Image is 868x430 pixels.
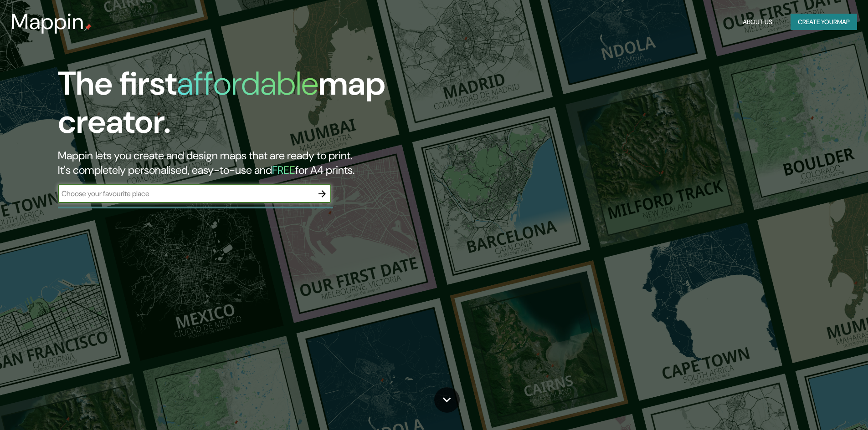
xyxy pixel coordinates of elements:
button: About Us [739,14,776,30]
input: Choose your favourite place [58,188,313,199]
h3: Mappin [11,9,84,35]
h1: affordable [177,62,318,105]
button: Create yourmap [791,14,857,30]
img: mappin-pin [84,24,92,31]
h1: The first map creator. [58,65,492,148]
h2: Mappin lets you create and design maps that are ready to print. It's completely personalised, eas... [58,148,492,177]
h5: FREE [272,163,295,177]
